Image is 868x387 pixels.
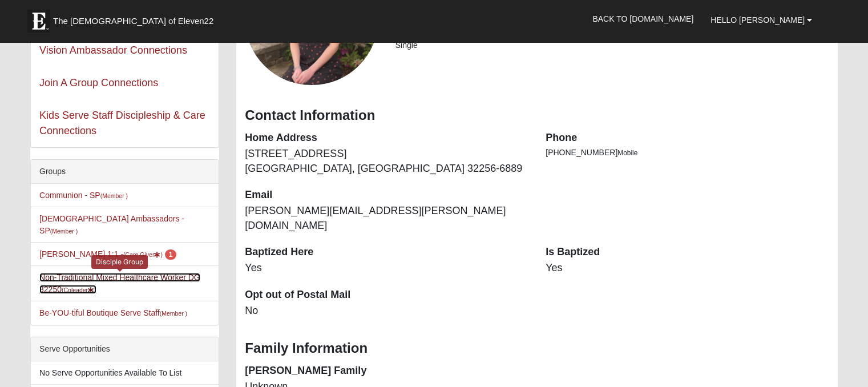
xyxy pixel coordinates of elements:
[710,15,805,25] span: Hello [PERSON_NAME]
[39,273,200,294] a: Non-Traditional Mixed Healthcare Worker DG 32250(Coleader)
[39,249,176,259] a: [PERSON_NAME] 1:1 -(Care Giver) 1
[245,107,829,124] h3: Contact Information
[546,147,829,159] li: [PHONE_NUMBER]
[39,77,158,88] a: Join A Group Connections
[22,4,250,33] a: The [DEMOGRAPHIC_DATA] of Eleven22
[39,191,128,200] a: Communion - SP(Member )
[245,364,528,378] dt: [PERSON_NAME] Family
[546,245,829,260] dt: Is Baptized
[39,308,187,317] a: Be-YOU-tiful Boutique Serve Staff(Member )
[245,340,829,357] h3: Family Information
[27,10,50,33] img: Eleven22 logo
[31,160,219,184] div: Groups
[245,304,528,319] dd: No
[245,131,528,146] dt: Home Address
[39,214,184,235] a: [DEMOGRAPHIC_DATA] Ambassadors - SP(Member )
[245,245,528,260] dt: Baptized Here
[245,147,528,176] dd: [STREET_ADDRESS] [GEOGRAPHIC_DATA], [GEOGRAPHIC_DATA] 32256-6889
[546,131,829,146] dt: Phone
[39,45,187,56] a: Vision Ambassador Connections
[50,228,78,235] small: (Member )
[123,251,163,258] small: (Care Giver )
[53,15,213,27] span: The [DEMOGRAPHIC_DATA] of Eleven22
[165,249,177,260] span: number of pending members
[91,255,148,268] div: Disciple Group
[39,110,205,136] a: Kids Serve Staff Discipleship & Care Connections
[245,204,528,233] dd: [PERSON_NAME][EMAIL_ADDRESS][PERSON_NAME][DOMAIN_NAME]
[245,261,528,276] dd: Yes
[546,261,829,276] dd: Yes
[617,149,637,157] span: Mobile
[31,361,219,385] li: No Serve Opportunities Available To List
[584,5,702,33] a: Back to [DOMAIN_NAME]
[100,192,128,199] small: (Member )
[395,39,829,51] li: Single
[245,188,528,203] dt: Email
[62,287,96,293] small: (Coleader )
[31,337,219,361] div: Serve Opportunities
[702,6,821,34] a: Hello [PERSON_NAME]
[245,288,528,303] dt: Opt out of Postal Mail
[160,310,187,317] small: (Member )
